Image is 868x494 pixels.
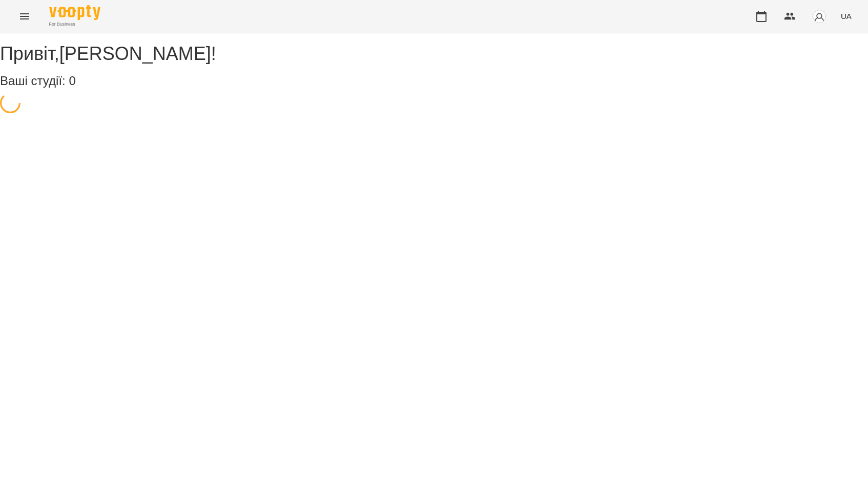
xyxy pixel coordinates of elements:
[812,9,826,24] img: avatar_s.png
[837,7,856,26] button: UA
[49,21,100,28] span: For Business
[841,11,852,22] span: UA
[69,74,75,88] span: 0
[49,5,100,20] img: Voopty Logo
[12,4,37,29] button: Menu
